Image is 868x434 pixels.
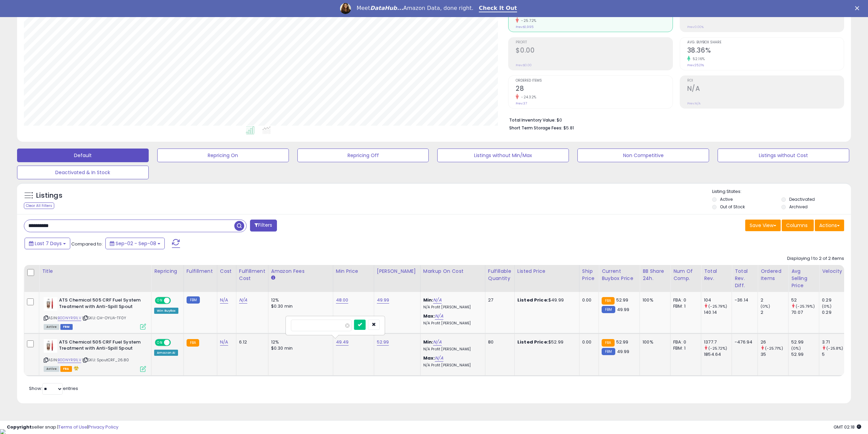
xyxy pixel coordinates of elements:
span: Last 7 Days [35,240,62,247]
a: Check It Out [479,5,517,12]
span: OFF [170,298,181,304]
a: B0DNYR91LV [58,357,81,363]
span: Sep-02 - Sep-08 [116,240,156,247]
div: 26 [761,339,788,345]
div: $0.30 min [271,303,328,309]
button: Filters [250,220,277,232]
h5: Listings [36,191,62,200]
div: Fulfillment [187,268,214,275]
small: FBA [602,339,614,347]
div: Ordered Items [761,268,785,282]
label: Active [720,196,733,202]
div: Ship Price [582,268,596,282]
b: Max: [423,313,435,319]
span: 52.99 [616,339,629,345]
div: 5 [822,351,850,358]
button: Repricing On [157,149,289,162]
div: Fulfillable Quantity [488,268,512,282]
div: Total Rev. Diff. [735,268,755,289]
small: Prev: $1,995 [516,25,533,29]
a: 49.49 [336,339,349,346]
button: Deactivated & In Stock [17,166,149,179]
b: Min: [423,297,433,303]
small: (-25.72%) [708,346,727,351]
small: (-25.79%) [796,304,814,309]
span: FBA [60,366,72,372]
div: 100% [643,297,665,303]
h2: $0.00 [516,46,672,56]
label: Archived [789,204,808,210]
div: 0.29 [822,309,850,316]
div: Amazon AI [154,350,178,356]
div: seller snap | | [7,424,118,431]
div: BB Share 24h. [643,268,667,282]
b: Max: [423,355,435,361]
small: Prev: 37 [516,101,527,106]
button: Listings without Cost [718,149,849,162]
b: Listed Price: [517,297,548,303]
div: FBM: 1 [673,345,696,351]
b: ATS Chemical 505 CRF Fuel System Treatment with Anti-Spill Spout [59,339,142,353]
img: 31xIaQoW+kL._SL40_.jpg [44,297,57,311]
div: 27 [488,297,509,303]
div: Fulfillment Cost [239,268,265,282]
div: 1854.64 [704,351,732,358]
a: N/A [435,355,443,362]
div: 140.14 [704,309,732,316]
a: N/A [433,339,441,346]
label: Deactivated [789,196,815,202]
span: 2025-09-16 02:18 GMT [834,424,861,430]
div: Min Price [336,268,371,275]
p: N/A Profit [PERSON_NAME] [423,321,480,326]
div: 1377.7 [704,339,732,345]
div: Current Buybox Price [602,268,637,282]
div: Cost [220,268,233,275]
th: The percentage added to the cost of goods (COGS) that forms the calculator for Min & Max prices. [420,265,485,292]
div: Amazon Fees [271,268,330,275]
button: Actions [815,220,844,231]
div: Displaying 1 to 2 of 2 items [787,255,844,262]
div: ASIN: [44,339,146,371]
small: Prev: $0.00 [516,63,532,67]
div: 12% [271,297,328,303]
b: Min: [423,339,433,345]
a: 49.99 [377,297,389,304]
div: Clear All Filters [24,202,54,209]
h2: N/A [687,85,844,94]
b: Short Term Storage Fees: [509,125,562,131]
div: 80 [488,339,509,345]
div: 70.07 [791,309,819,316]
button: Repricing Off [297,149,429,162]
div: Num of Comp. [673,268,698,282]
small: Prev: 0.00% [687,25,704,29]
a: 52.99 [377,339,389,346]
div: Avg Selling Price [791,268,816,289]
div: 2 [761,309,788,316]
span: Profit [516,41,672,44]
div: $0.30 min [271,345,328,351]
img: Profile image for Georgie [340,3,351,14]
b: Total Inventory Value: [509,117,556,123]
div: Title [42,268,148,275]
div: 35 [761,351,788,358]
small: FBM [602,348,615,355]
small: (0%) [761,304,770,309]
div: ASIN: [44,297,146,329]
span: FBM [60,324,73,330]
div: 0.00 [582,297,593,303]
div: -36.14 [735,297,752,303]
div: Meet Amazon Data, done right. [356,5,473,12]
i: hazardous material [72,366,79,370]
button: Non Competitive [577,149,709,162]
strong: Copyright [7,424,32,430]
span: 49.99 [617,348,630,355]
span: ROI [687,79,844,83]
small: (-25.8%) [826,346,843,351]
small: FBA [187,339,199,347]
p: N/A Profit [PERSON_NAME] [423,347,480,352]
div: -476.94 [735,339,752,345]
p: Listing States: [712,188,851,195]
span: Ordered Items [516,79,672,83]
span: Compared to: [71,241,103,247]
div: $52.99 [517,339,574,345]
